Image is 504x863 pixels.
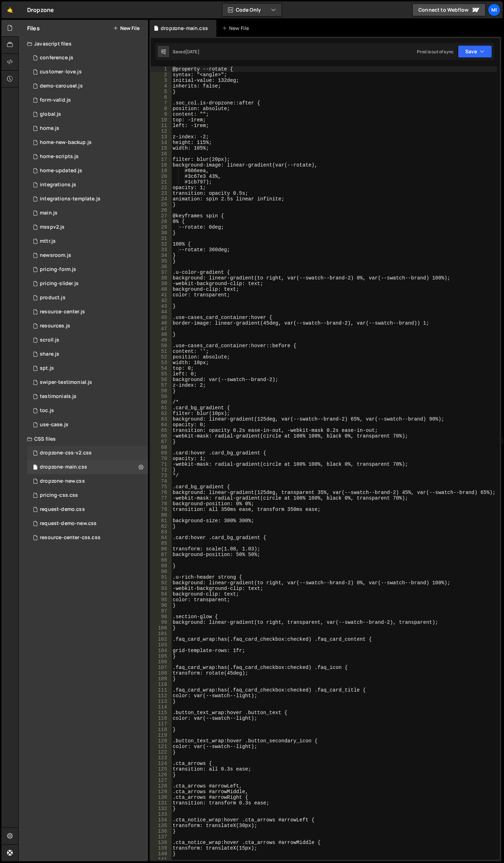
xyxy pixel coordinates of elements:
[151,428,172,433] div: 65
[40,379,92,386] div: swiper-testimonial.js
[151,416,172,422] div: 63
[40,252,71,259] div: newsroom.js
[151,806,172,811] div: 132
[222,25,252,32] div: New File
[151,253,172,258] div: 34
[40,97,71,103] div: form-valid.js
[151,800,172,806] div: 131
[27,347,148,361] div: 9831/29029.js
[151,83,172,89] div: 4
[151,247,172,253] div: 33
[27,361,148,375] div: 9831/24797.js
[151,676,172,682] div: 109
[151,72,172,78] div: 2
[151,66,172,72] div: 1
[151,614,172,620] div: 98
[151,687,172,693] div: 111
[151,620,172,625] div: 99
[151,332,172,337] div: 48
[40,139,92,146] div: home-new-backup.js
[151,168,172,174] div: 19
[40,111,61,117] div: global.js
[27,418,148,432] div: 9831/22713.js
[151,823,172,828] div: 135
[151,388,172,394] div: 58
[151,744,172,749] div: 121
[151,834,172,840] div: 137
[40,182,76,188] div: integrations.js
[151,258,172,264] div: 35
[151,95,172,100] div: 6
[27,446,148,460] div: 9831/35209.css
[27,333,148,347] div: 9831/26505.js
[151,518,172,524] div: 81
[40,323,70,329] div: resources.js
[151,811,172,817] div: 133
[151,789,172,795] div: 129
[40,266,76,273] div: pricing-form.js
[27,93,148,107] div: 9831/30173.js
[151,450,172,456] div: 69
[151,162,172,168] div: 18
[27,51,148,65] div: 9831/30620.js
[151,315,172,320] div: 45
[151,603,172,608] div: 96
[151,326,172,332] div: 47
[151,275,172,281] div: 38
[151,140,172,145] div: 14
[40,365,54,372] div: spt.js
[40,408,54,414] div: toc.js
[40,464,87,470] div: dropzone-main.css
[19,432,148,446] div: CSS files
[40,153,79,160] div: home-scripts.js
[27,220,148,234] div: 9831/33624.js
[151,207,172,213] div: 26
[151,557,172,563] div: 88
[151,778,172,783] div: 127
[151,631,172,636] div: 101
[1,1,19,18] a: 🤙
[40,492,78,499] div: pricing-css.css
[151,467,172,473] div: 72
[151,100,172,106] div: 7
[27,234,148,248] div: 9831/42130.js
[27,248,148,262] div: 9831/41737.js
[40,280,79,287] div: pricing-slider.js
[151,264,172,270] div: 36
[27,164,148,178] div: 9831/42900.js
[151,766,172,772] div: 125
[151,433,172,439] div: 66
[151,128,172,134] div: 12
[151,89,172,95] div: 5
[151,490,172,495] div: 76
[151,512,172,518] div: 80
[151,354,172,360] div: 52
[488,4,500,16] div: Mi
[151,591,172,597] div: 94
[40,168,82,174] div: home-updated.js
[151,151,172,157] div: 16
[151,851,172,857] div: 140
[40,337,59,343] div: scroll.js
[151,196,172,202] div: 24
[27,305,148,319] div: 9831/44694.js
[458,45,492,58] button: Save
[151,191,172,196] div: 23
[151,699,172,704] div: 113
[151,755,172,761] div: 123
[27,6,54,14] div: Dropzone
[27,79,148,93] div: 9831/28392.js
[40,238,56,245] div: mttr.js
[151,439,172,445] div: 67
[27,135,148,150] div: 9831/43346.js
[151,371,172,377] div: 55
[222,4,282,16] button: Code Only
[151,845,172,851] div: 139
[40,224,64,230] div: msspv2.js
[151,653,172,659] div: 105
[151,473,172,478] div: 73
[151,213,172,219] div: 27
[27,488,148,502] div: 9831/29775.css
[151,608,172,614] div: 97
[27,517,148,531] div: 9831/41251.css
